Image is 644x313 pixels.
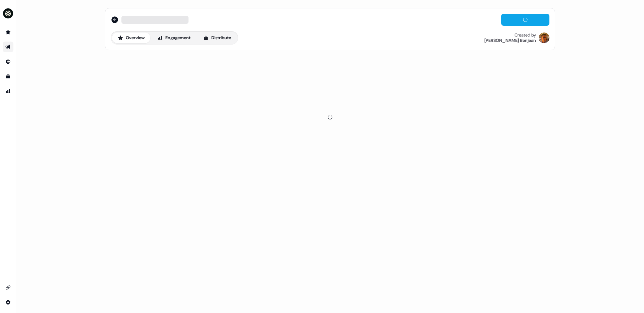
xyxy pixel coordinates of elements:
a: Go to outbound experience [3,42,13,52]
a: Go to Inbound [3,56,13,67]
a: Go to templates [3,71,13,82]
a: Go to integrations [3,297,13,308]
a: Go to prospects [3,27,13,38]
a: Go to integrations [3,282,13,293]
div: Created by [515,33,536,38]
button: Distribute [198,33,237,43]
div: [PERSON_NAME] Bonjean [484,38,536,43]
a: Go to attribution [3,86,13,97]
button: Overview [112,33,150,43]
img: Vincent [539,33,549,43]
button: Engagement [152,33,196,43]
